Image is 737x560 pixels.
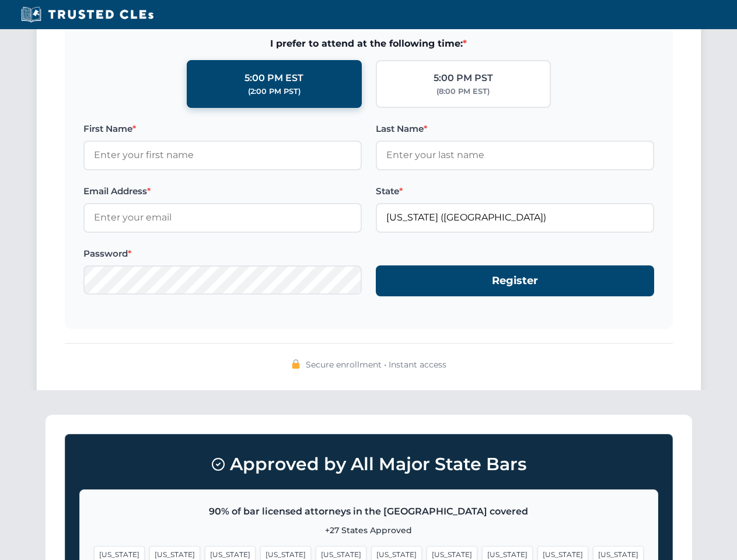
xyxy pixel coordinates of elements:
[376,203,654,232] input: Florida (FL)
[83,184,362,198] label: Email Address
[83,141,362,170] input: Enter your first name
[434,71,493,86] div: 5:00 PM PST
[83,122,362,136] label: First Name
[244,71,303,86] div: 5:00 PM EST
[291,359,301,369] img: 🔒
[79,449,658,480] h3: Approved by All Major State Bars
[436,86,490,97] div: (8:00 PM EST)
[83,247,362,261] label: Password
[94,524,644,537] p: +27 States Approved
[306,358,446,371] span: Secure enrollment • Instant access
[83,36,654,51] span: I prefer to attend at the following time:
[376,184,654,198] label: State
[248,86,301,97] div: (2:00 PM PST)
[83,203,362,232] input: Enter your email
[94,504,644,519] p: 90% of bar licensed attorneys in the [GEOGRAPHIC_DATA] covered
[376,122,654,136] label: Last Name
[376,141,654,170] input: Enter your last name
[18,6,157,23] img: Trusted CLEs
[376,265,654,296] button: Register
